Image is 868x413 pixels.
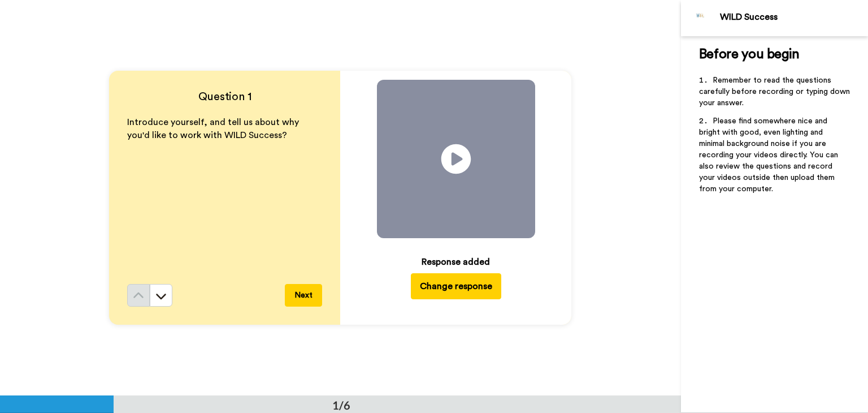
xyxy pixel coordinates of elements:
div: 1/6 [314,397,368,413]
span: Remember to read the questions carefully before recording or typing down your answer. [699,76,852,107]
button: Next [285,284,322,307]
span: Before you begin [699,48,799,61]
span: Please find somewhere nice and bright with good, even lighting and minimal background noise if yo... [699,117,840,193]
button: Change response [411,273,501,299]
div: WILD Success [720,12,867,23]
span: Introduce yourself, and tell us about why you'd like to work with WILD Success? [127,118,301,140]
h4: Question 1 [127,89,322,105]
div: Response added [422,255,490,269]
img: Profile Image [687,5,714,32]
